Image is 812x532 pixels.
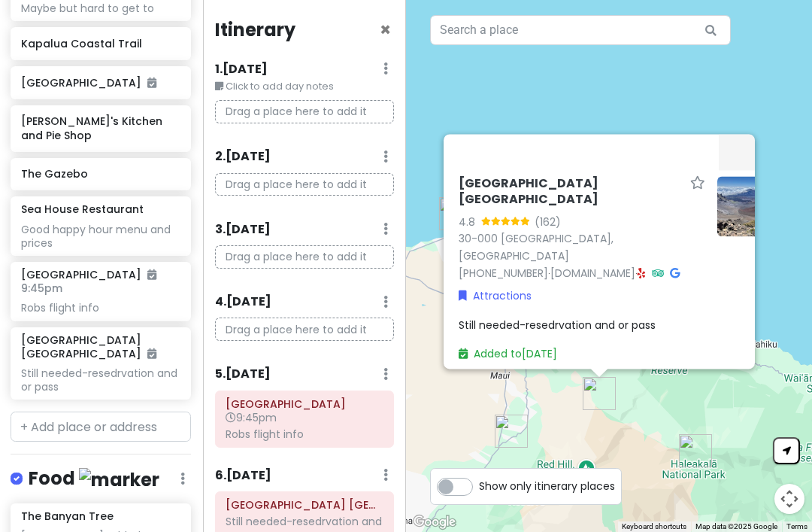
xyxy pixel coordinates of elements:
h6: Haleakalā National Park Summit District Entrance Station [226,498,383,512]
input: + Add place or address [11,412,191,442]
a: Attractions [459,287,532,304]
h6: [GEOGRAPHIC_DATA] [21,268,156,281]
a: Open this area in Google Maps (opens a new window) [410,512,459,532]
h6: Kahului Airport [226,397,383,411]
div: O'o Farm [489,409,534,454]
span: Map data ©2025 Google [695,522,777,530]
div: Robs flight info [21,301,180,315]
span: Still needed-resedrvation and or pass [459,318,656,333]
p: Drag a place here to add it [215,318,394,341]
h6: 3 . [DATE] [215,222,271,238]
a: Terms (opens in new tab) [786,522,807,530]
img: Google [410,512,459,532]
div: 4.8 [459,214,481,230]
div: Still needed-resedrvation and or pass [21,366,180,394]
h4: Food [29,467,159,491]
div: Good happy hour menu and prices [21,223,180,250]
i: Tripadvisor [652,268,664,278]
h6: The Banyan Tree [21,509,114,523]
button: Map camera controls [774,484,804,514]
img: marker [79,468,159,491]
i: Added to itinerary [147,348,156,359]
button: Close [719,134,755,170]
a: Added to[DATE] [459,346,557,361]
span: 9:45pm [21,281,62,296]
h6: Kapalua Coastal Trail [21,37,180,50]
h6: Sea House Restaurant [21,202,144,216]
button: Close [380,21,391,39]
h6: [GEOGRAPHIC_DATA] [GEOGRAPHIC_DATA] [21,333,180,360]
div: Haleakalā National Park [673,428,718,473]
h4: Itinerary [215,18,295,41]
h6: 4 . [DATE] [215,294,271,310]
h6: 1 . [DATE] [215,62,268,78]
h6: [GEOGRAPHIC_DATA] [21,76,180,90]
div: Robs flight info [226,427,383,441]
div: Kaulahao Beach [433,191,478,236]
h6: The Gazebo [21,167,180,181]
h6: [PERSON_NAME]'s Kitchen and Pie Shop [21,114,180,141]
h6: 6 . [DATE] [215,468,271,484]
span: Show only itinerary places [479,478,615,494]
p: Drag a place here to add it [215,245,394,269]
a: [DOMAIN_NAME] [550,266,635,281]
div: Haleakalā National Park Summit District Entrance Station [577,371,622,416]
div: (162) [535,214,561,230]
h6: [GEOGRAPHIC_DATA] [GEOGRAPHIC_DATA] [459,176,684,208]
span: 9:45pm [226,410,277,425]
i: Added to itinerary [147,78,156,88]
h6: 5 . [DATE] [215,366,271,382]
a: Star place [690,176,705,192]
a: 30-000 [GEOGRAPHIC_DATA], [GEOGRAPHIC_DATA] [459,231,614,263]
div: Maybe but hard to get to [21,2,180,15]
p: Drag a place here to add it [215,173,394,196]
span: Close itinerary [380,17,391,42]
img: Picture of the place [717,176,777,236]
small: Click to add day notes [215,79,394,94]
a: [PHONE_NUMBER] [459,266,548,281]
p: Drag a place here to add it [215,100,394,123]
input: Search a place [430,15,731,45]
i: Google Maps [670,268,680,278]
h6: 2 . [DATE] [215,149,271,165]
div: · · [459,176,705,281]
i: Added to itinerary [147,269,156,280]
button: Keyboard shortcuts [622,521,686,532]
